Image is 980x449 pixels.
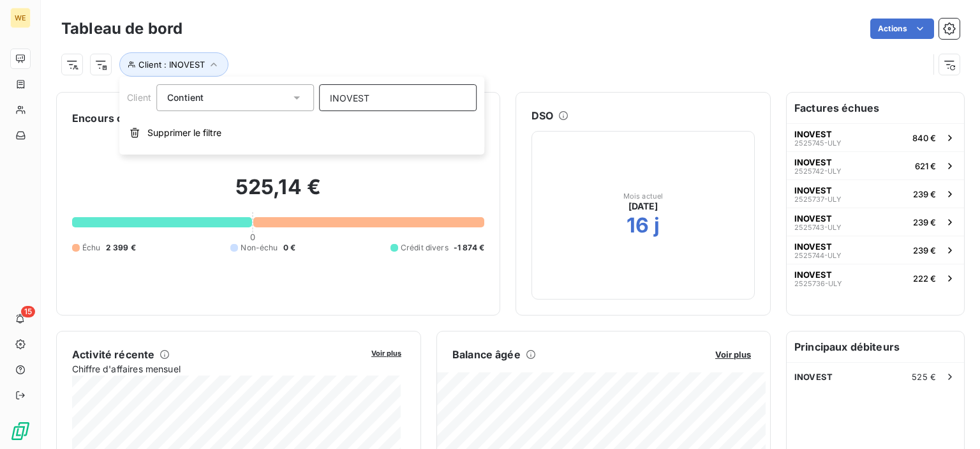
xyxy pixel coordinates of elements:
button: Actions [870,19,934,39]
button: INOVEST2525736-ULY222 € [787,264,964,292]
span: 0 [250,232,255,242]
h6: Activité récente [72,347,154,362]
span: 2 399 € [106,242,136,254]
button: INOVEST2525742-ULY621 € [787,151,964,179]
span: 15 [21,306,35,317]
span: Crédit divers [401,242,449,254]
span: INOVEST [794,241,832,252]
span: 239 € [913,245,936,255]
span: Client : INOVEST [138,59,205,70]
iframe: Intercom live chat [937,406,967,436]
h2: 525,14 € [72,174,484,213]
span: Voir plus [715,349,751,360]
span: [DATE] [628,200,658,213]
h2: 16 [627,213,649,238]
span: 2525745-ULY [794,139,841,147]
button: Supprimer le filtre [119,119,484,147]
span: 2525742-ULY [794,167,841,175]
button: INOVEST2525737-ULY239 € [787,179,964,208]
span: 239 € [913,189,936,199]
h2: j [654,213,660,238]
span: Client [127,92,151,103]
input: placeholder [319,84,477,111]
span: -1 874 € [454,242,484,254]
h6: Balance âgée [452,347,521,362]
span: INOVEST [794,157,832,167]
button: INOVEST2525743-ULY239 € [787,208,964,236]
button: Client : INOVEST [119,52,228,77]
h6: DSO [531,108,553,123]
span: Supprimer le filtre [147,126,221,139]
span: INOVEST [794,213,832,224]
span: INOVEST [794,270,832,280]
span: 840 € [912,133,936,143]
span: Voir plus [371,349,401,358]
span: 222 € [913,273,936,284]
h6: Principaux débiteurs [787,331,964,362]
button: INOVEST2525745-ULY840 € [787,123,964,151]
span: Échu [82,242,101,254]
h3: Tableau de bord [61,17,182,40]
span: 2525743-ULY [794,224,841,231]
span: INOVEST [794,185,832,195]
button: Voir plus [367,347,405,358]
span: 2525744-ULY [794,252,841,259]
span: 0 € [283,242,295,254]
span: 621 € [915,161,936,171]
span: Non-échu [241,242,278,254]
div: WE [10,8,31,28]
button: Voir plus [711,349,755,360]
span: 239 € [913,217,936,227]
img: Logo LeanPay [10,421,31,441]
span: 2525737-ULY [794,195,841,203]
span: 525 € [912,372,936,382]
h6: Encours client [72,110,145,126]
h6: Factures échues [787,93,964,123]
span: Chiffre d'affaires mensuel [72,362,362,376]
span: 2525736-ULY [794,280,842,287]
button: INOVEST2525744-ULY239 € [787,236,964,264]
span: INOVEST [794,372,833,382]
span: Mois actuel [623,192,664,200]
span: INOVEST [794,129,832,139]
span: Contient [167,92,204,103]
